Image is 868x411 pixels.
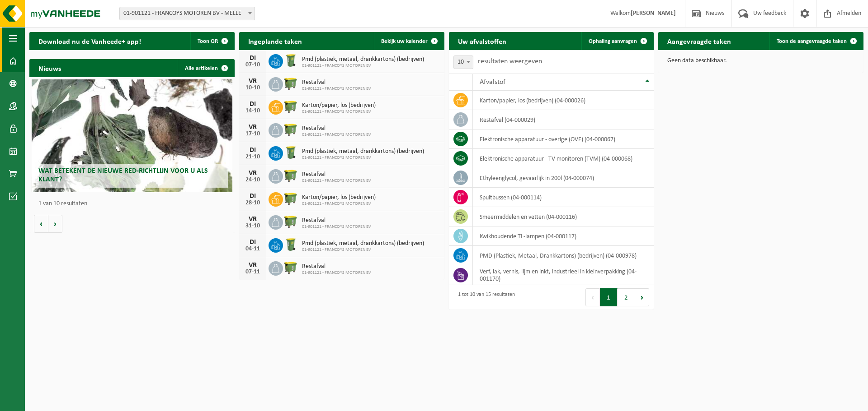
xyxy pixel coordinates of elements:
[239,32,311,50] h2: Ingeplande taken
[32,79,233,192] a: Wat betekent de nieuwe RED-richtlijn voor u als klant?
[244,177,262,183] div: 24-10
[38,201,230,207] p: 1 van 10 resultaten
[302,109,376,115] span: 01-901121 - FRANCOYS MOTOREN BV
[473,129,654,149] td: elektronische apparatuur - overige (OVE) (04-000067)
[473,110,654,129] td: restafval (04-000029)
[244,269,262,275] div: 07-11
[585,288,600,306] button: Previous
[244,55,262,62] div: DI
[473,226,654,246] td: kwikhoudende TL-lampen (04-000117)
[244,101,262,108] div: DI
[449,32,515,50] h2: Uw afvalstoffen
[283,145,298,160] img: WB-0240-HPE-GN-50
[302,56,424,63] span: Pmd (plastiek, metaal, drankkartons) (bedrijven)
[283,76,298,91] img: WB-1100-HPE-GN-50
[473,168,654,188] td: ethyleenglycol, gevaarlijk in 200l (04-000074)
[244,216,262,223] div: VR
[283,53,298,68] img: WB-0240-HPE-GN-50
[244,170,262,177] div: VR
[453,287,515,307] div: 1 tot 10 van 15 resultaten
[283,191,298,206] img: WB-1100-HPE-GN-50
[478,58,542,65] label: resultaten weergeven
[244,124,262,131] div: VR
[283,99,298,114] img: WB-1100-HPE-GN-50
[244,62,262,68] div: 07-10
[302,79,371,86] span: Restafval
[283,168,298,183] img: WB-1100-HPE-GN-50
[302,194,376,201] span: Karton/papier, los (bedrijven)
[244,262,262,269] div: VR
[244,239,262,246] div: DI
[244,223,262,229] div: 31-10
[302,102,376,109] span: Karton/papier, los (bedrijven)
[283,214,298,229] img: WB-1100-HPE-GN-50
[453,55,473,69] span: 10
[631,10,676,17] strong: [PERSON_NAME]
[581,32,653,50] a: Ophaling aanvragen
[302,263,371,270] span: Restafval
[454,56,473,69] span: 10
[302,240,424,247] span: Pmd (plastiek, metaal, drankkartons) (bedrijven)
[302,171,371,178] span: Restafval
[302,132,371,138] span: 01-901121 - FRANCOYS MOTOREN BV
[302,201,376,207] span: 01-901121 - FRANCOYS MOTOREN BV
[198,38,218,44] span: Toon QR
[29,59,70,77] h2: Nieuws
[34,215,48,233] button: Vorige
[600,288,618,306] button: 1
[178,59,234,77] a: Alle artikelen
[302,155,424,161] span: 01-901121 - FRANCOYS MOTOREN BV
[374,32,443,50] a: Bekijk uw kalender
[618,288,635,306] button: 2
[589,38,637,44] span: Ophaling aanvragen
[473,91,654,110] td: karton/papier, los (bedrijven) (04-000026)
[283,122,298,137] img: WB-1100-HPE-GN-50
[244,85,262,91] div: 10-10
[283,260,298,275] img: WB-1100-HPE-GN-50
[244,193,262,200] div: DI
[667,58,854,64] p: Geen data beschikbaar.
[473,188,654,207] td: spuitbussen (04-000114)
[190,32,234,50] button: Toon QR
[302,63,424,69] span: 01-901121 - FRANCOYS MOTOREN BV
[635,288,649,306] button: Next
[302,247,424,253] span: 01-901121 - FRANCOYS MOTOREN BV
[658,32,740,50] h2: Aangevraagde taken
[38,167,208,183] span: Wat betekent de nieuwe RED-richtlijn voor u als klant?
[48,215,62,233] button: Volgende
[769,32,863,50] a: Toon de aangevraagde taken
[302,224,371,230] span: 01-901121 - FRANCOYS MOTOREN BV
[777,38,847,44] span: Toon de aangevraagde taken
[244,108,262,114] div: 14-10
[473,149,654,168] td: elektronische apparatuur - TV-monitoren (TVM) (04-000068)
[302,86,371,92] span: 01-901121 - FRANCOYS MOTOREN BV
[302,178,371,184] span: 01-901121 - FRANCOYS MOTOREN BV
[244,78,262,85] div: VR
[302,270,371,276] span: 01-901121 - FRANCOYS MOTOREN BV
[244,246,262,252] div: 04-11
[119,7,255,20] span: 01-901121 - FRANCOYS MOTOREN BV - MELLE
[473,265,654,285] td: verf, lak, vernis, lijm en inkt, industrieel in kleinverpakking (04-001170)
[480,79,505,86] span: Afvalstof
[244,200,262,206] div: 28-10
[302,125,371,132] span: Restafval
[283,237,298,252] img: WB-0240-HPE-GN-50
[302,148,424,155] span: Pmd (plastiek, metaal, drankkartons) (bedrijven)
[244,147,262,154] div: DI
[244,154,262,160] div: 21-10
[302,217,371,224] span: Restafval
[244,131,262,137] div: 17-10
[473,207,654,226] td: smeermiddelen en vetten (04-000116)
[473,246,654,265] td: PMD (Plastiek, Metaal, Drankkartons) (bedrijven) (04-000978)
[120,7,255,20] span: 01-901121 - FRANCOYS MOTOREN BV - MELLE
[381,38,428,44] span: Bekijk uw kalender
[29,32,150,50] h2: Download nu de Vanheede+ app!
